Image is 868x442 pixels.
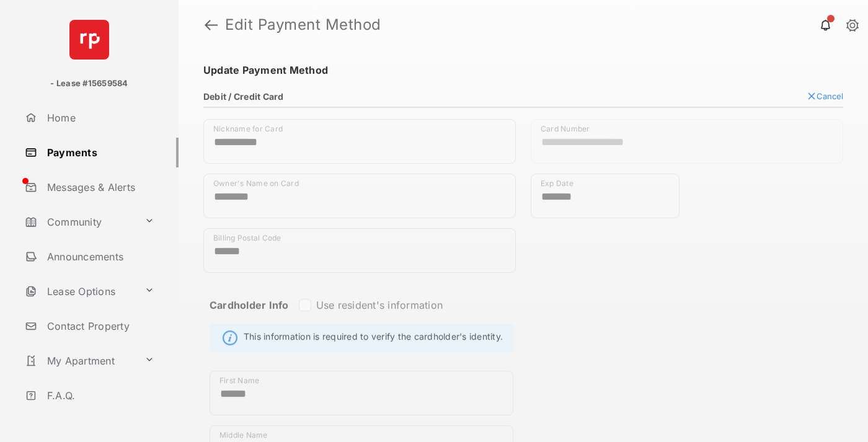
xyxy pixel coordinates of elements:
[316,299,443,311] label: Use resident's information
[20,242,179,272] a: Announcements
[20,346,139,376] a: My Apartment
[244,330,503,345] span: This information is required to verify the cardholder's identity.
[210,299,289,334] strong: Cardholder Info
[807,91,843,101] button: Cancel
[20,103,179,133] a: Home
[20,381,179,410] a: F.A.Q.
[20,276,139,306] a: Lease Options
[225,17,381,32] strong: Edit Payment Method
[20,172,179,202] a: Messages & Alerts
[20,138,179,167] a: Payments
[203,64,843,76] h4: Update Payment Method
[203,91,284,102] h4: Debit / Credit Card
[817,91,843,101] span: Cancel
[20,207,139,237] a: Community
[69,20,109,60] img: svg+xml;base64,PHN2ZyB4bWxucz0iaHR0cDovL3d3dy53My5vcmcvMjAwMC9zdmciIHdpZHRoPSI2NCIgaGVpZ2h0PSI2NC...
[20,311,179,341] a: Contact Property
[50,77,128,90] p: - Lease #15659584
